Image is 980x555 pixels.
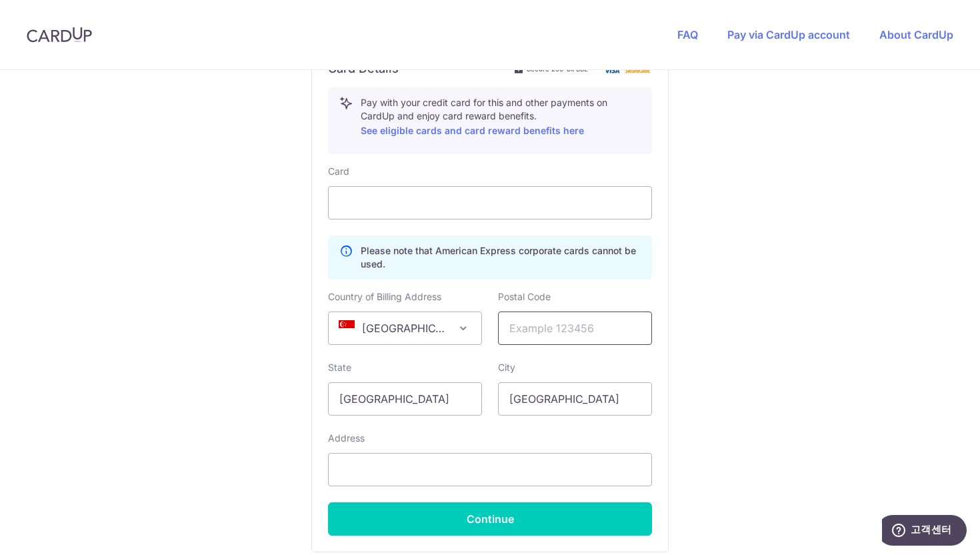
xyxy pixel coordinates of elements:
iframe: Secure card payment input frame [339,195,641,211]
img: CardUp [27,27,92,43]
a: Pay via CardUp account [727,28,850,41]
button: Continue [328,502,652,536]
label: City [498,361,515,374]
label: State [328,361,351,374]
p: Pay with your credit card for this and other payments on CardUp and enjoy card reward benefits. [361,96,641,139]
span: Singapore [329,312,481,344]
span: Singapore [328,312,482,345]
label: Address [328,432,365,445]
a: FAQ [677,28,698,41]
a: See eligible cards and card reward benefits here [361,125,584,136]
a: About CardUp [879,28,953,41]
label: Country of Billing Address [328,290,441,304]
label: Card [328,165,349,178]
input: Example 123456 [498,312,652,345]
iframe: 자세한 정보를 찾을 수 있는 위젯을 엽니다. [882,515,967,548]
label: Postal Code [498,290,551,304]
p: Please note that American Express corporate cards cannot be used. [361,244,641,271]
